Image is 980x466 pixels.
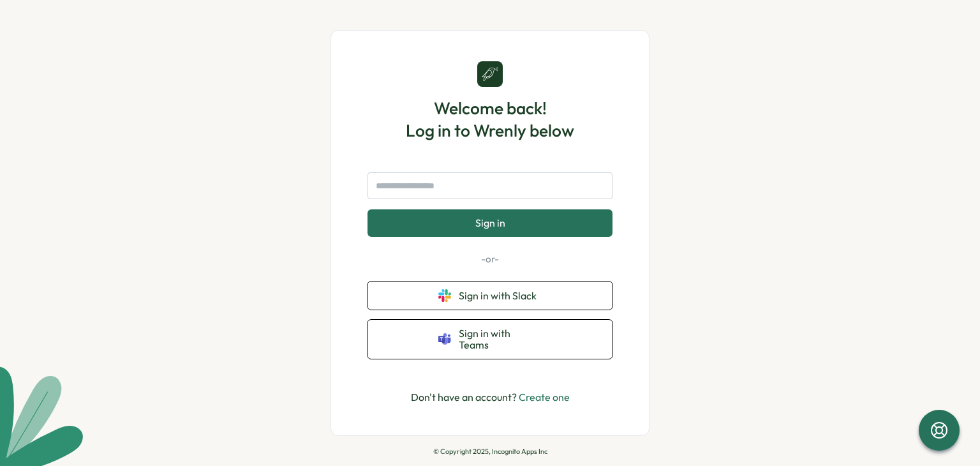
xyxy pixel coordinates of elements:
span: Sign in with Slack [459,290,542,301]
span: Sign in with Teams [459,327,542,351]
a: Create one [519,391,570,403]
button: Sign in with Slack [367,282,612,310]
button: Sign in [367,209,612,236]
span: Sign in [475,217,505,229]
p: Don't have an account? [411,389,570,405]
p: © Copyright 2025, Incognito Apps Inc [433,447,547,456]
h1: Welcome back! Log in to Wrenly below [406,97,574,142]
button: Sign in with Teams [367,320,612,359]
p: -or- [367,252,612,266]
